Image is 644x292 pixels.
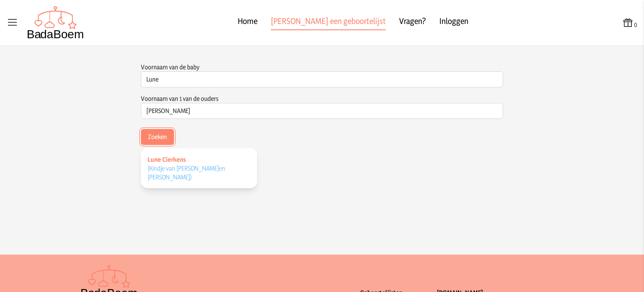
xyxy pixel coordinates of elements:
a: Lune Cierkens(Kindje van [PERSON_NAME]en [PERSON_NAME]) [141,148,257,188]
a: [PERSON_NAME] een geboortelijst [271,15,386,30]
a: Vragen? [399,15,426,30]
button: 0 [622,17,637,29]
label: Voornaam van 1 van de ouders [141,95,218,103]
span: Lune Cierkens [148,155,186,163]
a: Inloggen [439,15,468,30]
label: Voornaam van de baby [141,63,200,71]
button: Zoeken [141,129,174,145]
img: Badaboem [27,6,84,39]
span: (Kindje van [PERSON_NAME] en [PERSON_NAME] ) [148,164,225,181]
a: Home [238,15,257,30]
